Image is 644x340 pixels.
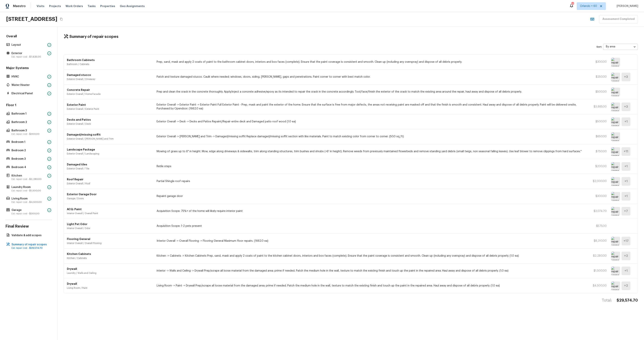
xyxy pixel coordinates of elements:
span: [PERSON_NAME] [615,4,638,8]
span: Geo Assignments [120,4,145,8]
p: Est. repair cost - [11,201,46,204]
p: Garage / Doors [67,197,152,200]
p: Mowing of grass up to 6" in height. Mow, edge along driveways & sidewalks, trim along standing st... [157,150,585,153]
p: Exterior Overall / Landscaping [67,152,152,155]
h4: $29,574.70 [617,298,638,303]
span: Maestro [13,4,26,8]
p: Prep, sand, mask and apply 2 coats of paint to the bathroom cabinet doors, interiors and box face... [157,60,585,64]
p: Prep and clean the crack in the concrete thoroughly. Apply/inject a concrete adhesive/epoxy as it... [157,90,585,94]
h4: Summary of repair scopes [69,34,118,39]
p: Concrete Repair [67,88,152,92]
span: $4,500.00 [29,201,42,203]
img: repair scope asset [611,73,620,81]
p: Damaged tiles [67,163,152,166]
p: Patch and texture damaged stucco. Caulk where needed; windows, doors, siding, [PERSON_NAME], gaps... [157,75,585,79]
img: repair scope asset [611,281,620,290]
h5: + 7 [624,209,628,213]
p: Electrical Panel [11,92,46,95]
p: $750.00 [589,150,607,153]
p: ACQ: Paint [67,207,152,211]
span: Properties [100,4,115,8]
p: Validate & add scopes [11,233,50,237]
p: Roof Repair [67,177,152,181]
p: $8,310.00 [589,239,607,243]
span: $7,635.00 [29,56,41,58]
p: Layout [11,43,46,47]
p: $4,500.00 [589,284,607,288]
p: $500.00 [589,120,607,124]
span: Orlando + 60 [580,4,597,8]
p: $500.00 [589,90,607,94]
p: Exterior Overall / Home Facade [67,93,152,96]
img: repair scope asset [611,192,620,201]
p: Exterior Overall / Driveway [67,78,152,81]
p: $300.00 [589,194,607,198]
p: Landscape Package [67,148,152,151]
img: repair scope asset [611,58,620,66]
p: Bedroom 1 [11,140,46,144]
p: Kitchen / Cabinets [67,257,152,260]
h5: Overall [5,34,52,39]
p: Interior Overall / Overall Paint [67,212,152,215]
h5: Major Systems [5,66,52,71]
p: $3,074.70 [589,209,607,213]
img: repair scope asset [611,237,620,245]
p: Damaged/missing soffit [67,133,152,137]
p: Exterior Overall -> Exterior Paint -> Exterior Paint Full Exterior Paint - Prep, mask and paint t... [157,103,585,111]
p: Laundry / Walls and Ceiling [67,272,152,275]
p: Bathroom Cabinets [67,58,152,62]
p: Interior Overall / Odor [67,227,152,230]
p: Bedroom 3 [11,157,46,161]
img: repair scope asset [611,177,620,186]
span: $300.00 [29,133,39,135]
p: Light Pet Odor [67,222,152,226]
span: Visits [37,4,44,8]
h5: + 1 [624,164,628,168]
h2: [STREET_ADDRESS] [6,16,57,23]
img: repair scope asset [611,88,620,96]
p: Garage [11,208,46,212]
h5: + 1 [624,120,628,124]
img: repair scope asset [611,162,620,171]
p: Acquisition Scope: 75%+ of the home will likely require interior paint [157,209,585,213]
p: Repaint garage door [157,194,585,198]
h5: + 1 [624,194,628,198]
p: Laundry Room [11,185,46,189]
h5: + 17 [623,239,629,243]
p: $575.00 [589,224,607,228]
p: Water Heater [11,83,46,87]
p: $200.00 [589,164,607,168]
span: $29,574.70 [29,247,43,249]
h5: + 1 [624,269,628,273]
h5: Floor 1 [5,103,52,108]
div: By area [603,42,638,52]
p: Exterior Overall -> [PERSON_NAME] and Trim -> Damaged/missing soffit Replace damaged/missing soff... [157,135,585,138]
img: repair scope asset [611,267,620,275]
p: Living Room / Paint [67,286,152,290]
img: repair scope asset [611,102,620,111]
p: Est. repair cost - [11,189,46,192]
img: repair scope asset [611,147,620,156]
p: $3,885.00 [589,105,607,109]
p: Exterior [11,51,46,55]
p: Bedroom 4 [11,165,46,169]
p: Drywall [67,282,152,286]
p: Living Room -> Paint -> Drywall Prep/scrape all loose material from the damaged area; prime if ne... [157,284,585,288]
p: Exterior Overall / Deck [67,122,152,125]
p: Exterior Overall / Roof [67,182,152,185]
p: Kitchen [11,174,46,178]
p: $1,500.00 [589,269,607,273]
p: Acquisition Scope: 1-2 pets present [157,224,585,228]
p: $2,280.00 [589,254,607,258]
h5: + 3 [624,75,628,79]
p: Exterior Overall / [PERSON_NAME] and Trim [67,137,152,140]
p: $650.00 [589,135,607,138]
img: repair scope asset [611,117,620,126]
img: repair scope asset [611,207,620,216]
p: Bathroom / Cabinets [67,63,152,66]
p: Kitchen -> Cabinets -> Kitchen Cabinets Prep, sand, mask and apply 2 coats of paint to the kitche... [157,254,585,258]
img: repair scope asset [611,252,620,260]
h5: + 2 [624,254,628,258]
p: Exterior Overall / Exterior Paint [67,107,152,111]
span: $300.00 [29,212,39,215]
